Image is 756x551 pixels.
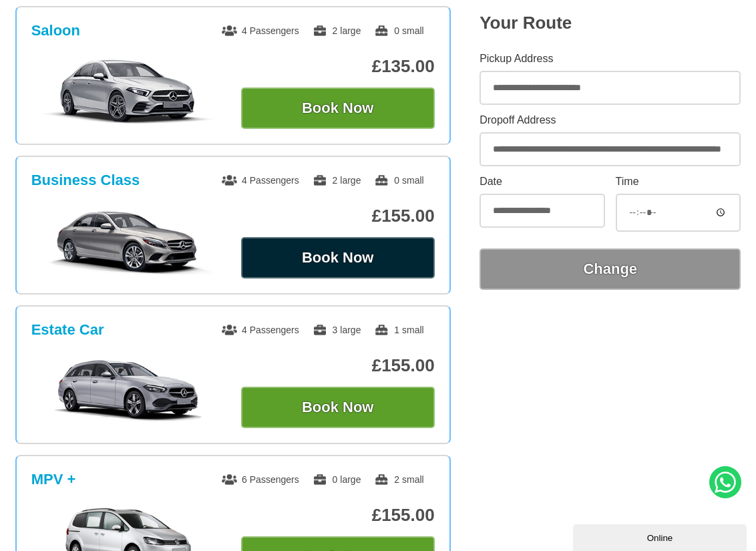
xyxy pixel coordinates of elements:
p: £135.00 [241,56,435,77]
span: 3 large [313,325,361,335]
button: Book Now [241,387,435,428]
img: Saloon [31,58,225,125]
span: 0 small [374,175,423,186]
span: 4 Passengers [222,325,299,335]
span: 0 small [374,25,423,36]
span: 2 small [374,474,423,485]
p: £155.00 [241,355,435,376]
span: 2 large [313,175,361,186]
p: £155.00 [241,505,435,526]
span: 4 Passengers [222,25,299,36]
label: Pickup Address [480,53,741,64]
h2: Your Route [480,13,741,33]
img: Business Class [31,208,225,274]
img: Estate Car [31,357,225,424]
button: Book Now [241,87,435,129]
span: 6 Passengers [222,474,299,485]
span: 0 large [313,474,361,485]
label: Time [616,176,741,187]
button: Change [480,248,741,290]
label: Dropoff Address [480,115,741,126]
span: 1 small [374,325,423,335]
h3: Business Class [31,172,140,189]
iframe: chat widget [573,522,749,551]
label: Date [480,176,605,187]
span: 2 large [313,25,361,36]
button: Book Now [241,237,435,279]
h3: MPV + [31,471,76,488]
h3: Estate Car [31,321,104,339]
p: £155.00 [241,206,435,226]
span: 4 Passengers [222,175,299,186]
h3: Saloon [31,22,80,39]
